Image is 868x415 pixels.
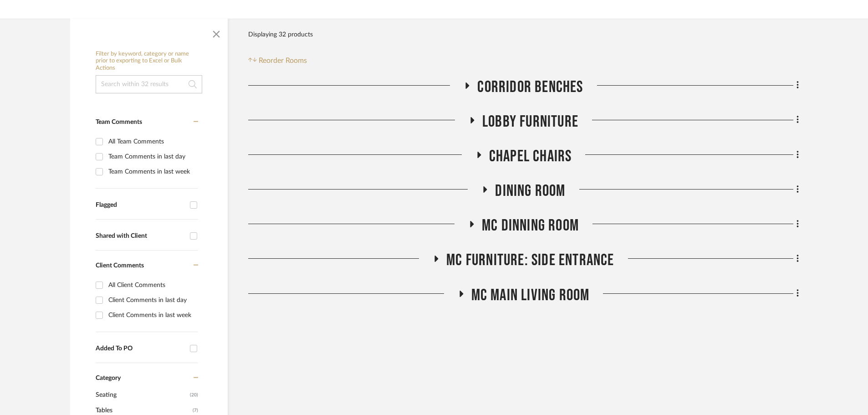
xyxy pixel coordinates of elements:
div: Displaying 32 products [248,26,313,44]
button: Close [207,23,225,41]
input: Search within 32 results [96,75,202,93]
span: Seating [96,387,188,403]
span: Category [96,374,121,382]
span: Client Comments [96,262,144,269]
div: Client Comments in last day [108,293,196,307]
span: Reorder Rooms [259,55,307,66]
button: Reorder Rooms [248,55,307,66]
div: Flagged [96,201,185,209]
h6: Filter by keyword, category or name prior to exporting to Excel or Bulk Actions [96,51,202,72]
span: (20) [190,388,198,402]
div: Added To PO [96,345,185,353]
div: Client Comments in last week [108,308,196,323]
div: Team Comments in last day [108,149,196,164]
span: Chapel Chairs [489,147,572,166]
span: Team Comments [96,119,142,125]
span: Corridor Benches [477,77,583,97]
div: Team Comments in last week [108,164,196,179]
div: Shared with Client [96,232,185,240]
span: Lobby Furniture [482,112,578,132]
span: Dining Room [495,181,565,201]
div: All Client Comments [108,278,196,292]
div: All Team Comments [108,134,196,149]
span: MC Dinning Room [482,216,579,236]
span: MC Furniture: Side Entrance [446,251,614,270]
span: MC Main Living Room [471,286,590,305]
